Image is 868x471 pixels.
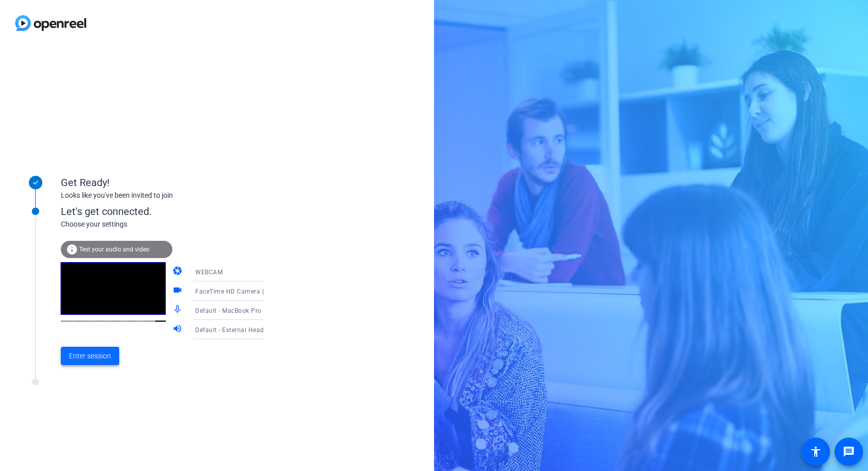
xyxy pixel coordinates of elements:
div: Let's get connected. [61,204,284,219]
span: Default - MacBook Pro Microphone (Built-in) [195,306,325,314]
mat-icon: mic_none [172,304,185,316]
div: Choose your settings [61,219,284,230]
mat-icon: videocam [172,285,185,297]
span: FaceTime HD Camera (3A71:F4B5) [195,287,299,295]
div: Looks like you've been invited to join [61,190,264,201]
mat-icon: message [843,446,855,458]
span: Default - External Headphones (Built-in) [195,325,313,334]
mat-icon: volume_up [172,323,185,336]
mat-icon: accessibility [810,446,822,458]
div: Get Ready! [61,175,264,190]
span: Enter session [69,351,111,361]
span: WEBCAM [195,269,223,276]
button: Enter session [61,347,119,365]
mat-icon: camera [172,266,185,278]
mat-icon: info [66,243,78,256]
span: Test your audio and video [79,246,150,253]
